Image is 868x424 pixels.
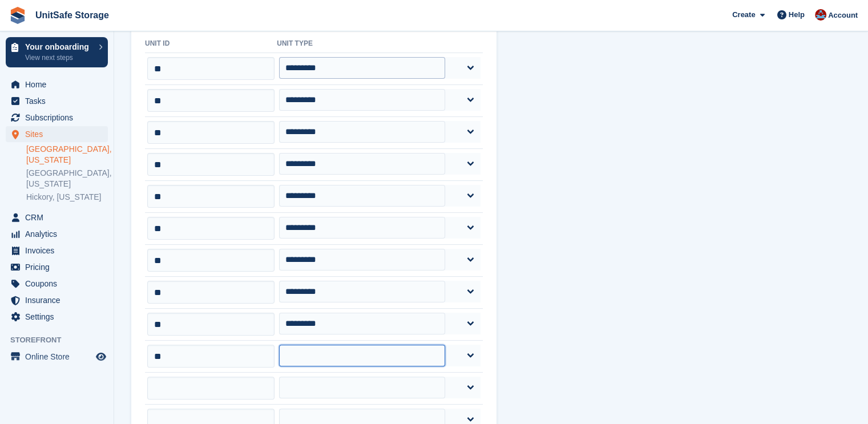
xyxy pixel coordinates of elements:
a: menu [6,259,108,275]
span: Settings [25,309,94,325]
a: UnitSafe Storage [31,6,114,25]
span: Pricing [25,259,94,275]
span: Account [828,10,858,21]
a: Hickory, [US_STATE] [26,192,108,203]
th: Unit ID [145,35,277,53]
span: Online Store [25,349,94,365]
a: menu [6,126,108,142]
a: menu [6,209,108,225]
span: Insurance [25,292,94,308]
th: Unit Type [277,35,483,53]
a: Your onboarding View next steps [6,37,108,67]
img: Danielle Galang [815,9,826,21]
span: Storefront [10,334,114,346]
span: Sites [25,126,94,142]
img: stora-icon-8386f47178a22dfd0bd8f6a31ec36ba5ce8667c1dd55bd0f319d3a0aa187defe.svg [9,7,26,24]
a: menu [6,76,108,92]
a: menu [6,110,108,126]
span: Tasks [25,93,94,109]
a: menu [6,93,108,109]
a: menu [6,349,108,365]
a: Preview store [94,350,108,364]
span: Create [732,9,755,21]
a: menu [6,292,108,308]
p: Your onboarding [25,43,93,51]
span: Home [25,76,94,92]
a: menu [6,309,108,325]
p: View next steps [25,53,93,63]
span: Invoices [25,243,94,259]
a: menu [6,226,108,242]
span: Help [789,9,805,21]
a: [GEOGRAPHIC_DATA], [US_STATE] [26,168,108,189]
a: [GEOGRAPHIC_DATA], [US_STATE] [26,144,108,165]
a: menu [6,276,108,292]
span: Analytics [25,226,94,242]
span: Coupons [25,276,94,292]
span: CRM [25,209,94,225]
a: menu [6,243,108,259]
span: Subscriptions [25,110,94,126]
